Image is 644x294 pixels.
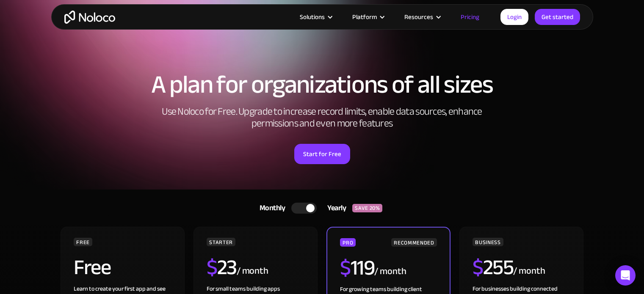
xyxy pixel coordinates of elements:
span: $ [340,248,351,288]
div: / month [237,264,268,278]
h2: Use Noloco for Free. Upgrade to increase record limits, enable data sources, enhance permissions ... [153,106,492,129]
h2: 23 [207,257,237,278]
span: $ [207,247,217,287]
div: / month [374,265,406,278]
div: Solutions [300,11,325,22]
a: Get started [535,9,580,25]
div: Platform [352,11,377,22]
h2: 255 [473,257,513,278]
h1: A plan for organizations of all sizes [60,72,585,97]
div: Monthly [249,202,292,214]
a: home [64,11,115,24]
div: Solutions [289,11,342,22]
div: PRO [340,238,356,247]
div: Resources [394,11,450,22]
div: / month [513,264,545,278]
div: RECOMMENDED [391,238,437,247]
div: Platform [342,11,394,22]
h2: Free [74,257,111,278]
div: Yearly [317,202,352,214]
div: BUSINESS [473,238,503,246]
a: Start for Free [294,144,350,164]
span: $ [473,247,483,287]
h2: 119 [340,257,374,278]
div: SAVE 20% [352,204,382,212]
div: Open Intercom Messenger [615,265,636,286]
a: Pricing [450,11,490,22]
div: FREE [74,238,92,246]
div: STARTER [207,238,235,246]
div: Resources [404,11,433,22]
a: Login [500,9,528,25]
